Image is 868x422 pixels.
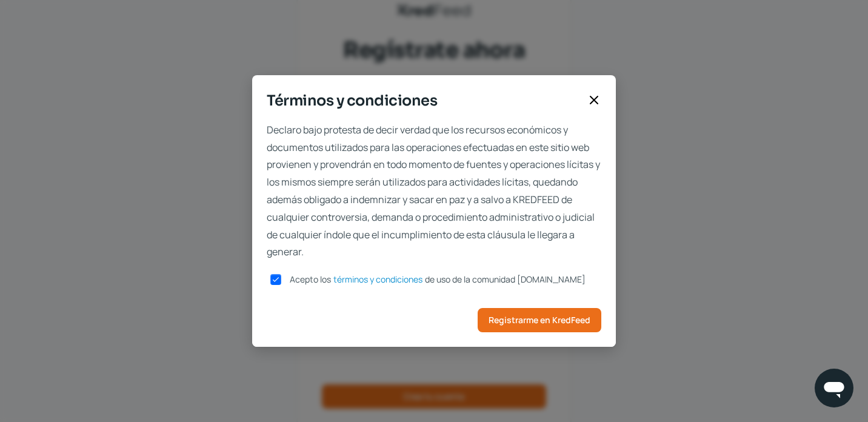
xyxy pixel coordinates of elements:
a: términos y condiciones [333,275,422,284]
span: de uso de la comunidad [DOMAIN_NAME] [425,273,586,285]
span: Términos y condiciones [267,90,582,112]
span: Acepto los [290,273,331,285]
span: Declaro bajo protesta de decir verdad que los recursos económicos y documentos utilizados para la... [267,121,601,261]
img: chatIcon [822,376,846,400]
button: Registrarme en KredFeed [478,308,601,332]
span: Registrarme en KredFeed [489,316,590,324]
